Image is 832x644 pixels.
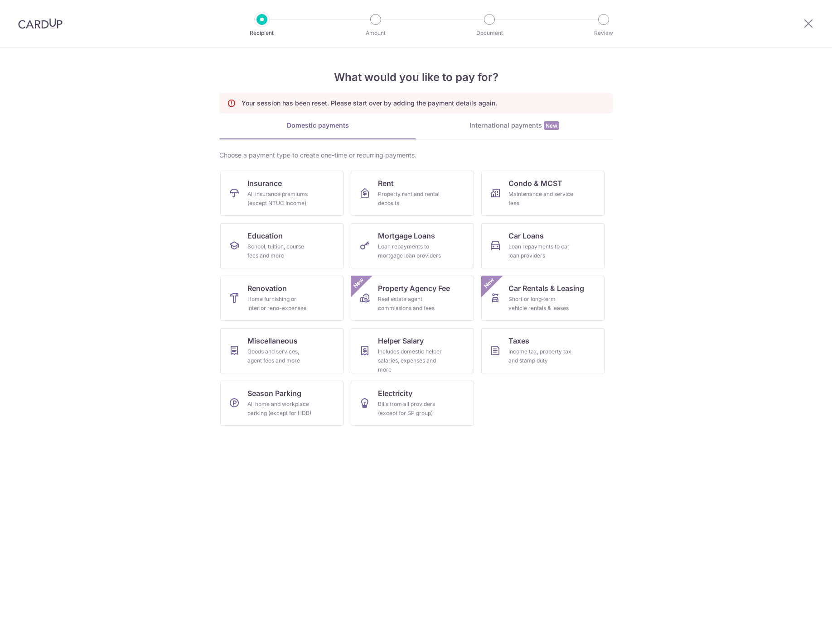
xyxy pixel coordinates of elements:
[508,295,574,313] div: Short or long‑term vehicle rentals & leases
[774,617,823,639] iframe: Opens a widget where you can find more information
[351,223,474,268] a: Mortgage LoansLoan repayments to mortgage loan providers
[508,283,584,294] span: Car Rentals & Leasing
[570,29,637,38] p: Review
[378,335,424,346] span: Helper Salary
[247,230,283,241] span: Education
[351,276,474,321] a: Property Agency FeeReal estate agent commissions and feesNew
[351,171,474,216] a: RentProperty rent and rental deposits
[482,276,497,291] span: New
[378,400,443,418] div: Bills from all providers (except for SP group)
[220,328,343,373] a: MiscellaneousGoods and services, agent fees and more
[18,18,63,29] img: CardUp
[220,276,343,321] a: RenovationHome furnishing or interior reno-expenses
[219,151,613,160] div: Choose a payment type to create one-time or recurring payments.
[228,29,295,38] p: Recipient
[247,178,282,189] span: Insurance
[247,388,301,399] span: Season Parking
[456,29,523,38] p: Document
[508,242,574,260] div: Loan repayments to car loan providers
[508,190,574,208] div: Maintenance and service fees
[481,223,605,268] a: Car LoansLoan repayments to car loan providers
[247,295,313,313] div: Home furnishing or interior reno-expenses
[378,388,412,399] span: Electricity
[378,242,443,260] div: Loan repayments to mortgage loan providers
[481,328,605,373] a: TaxesIncome tax, property tax and stamp duty
[220,381,343,426] a: Season ParkingAll home and workplace parking (except for HDB)
[247,190,313,208] div: All insurance premiums (except NTUC Income)
[508,335,529,346] span: Taxes
[508,230,544,241] span: Car Loans
[247,347,313,365] div: Goods and services, agent fees and more
[508,347,574,365] div: Income tax, property tax and stamp duty
[351,381,474,426] a: ElectricityBills from all providers (except for SP group)
[220,171,343,216] a: InsuranceAll insurance premiums (except NTUC Income)
[220,223,343,268] a: EducationSchool, tuition, course fees and more
[378,283,450,294] span: Property Agency Fee
[247,242,313,260] div: School, tuition, course fees and more
[247,283,287,294] span: Renovation
[378,230,435,241] span: Mortgage Loans
[544,121,559,130] span: New
[342,29,409,38] p: Amount
[219,121,416,130] div: Domestic payments
[247,335,298,346] span: Miscellaneous
[481,171,605,216] a: Condo & MCSTMaintenance and service fees
[416,121,613,130] div: International payments
[378,347,443,374] div: Includes domestic helper salaries, expenses and more
[247,400,313,418] div: All home and workplace parking (except for HDB)
[219,69,613,86] h4: What would you like to pay for?
[508,178,562,189] span: Condo & MCST
[378,190,443,208] div: Property rent and rental deposits
[351,276,366,291] span: New
[242,99,497,108] p: Your session has been reset. Please start over by adding the payment details again.
[378,178,394,189] span: Rent
[351,328,474,373] a: Helper SalaryIncludes domestic helper salaries, expenses and more
[378,295,443,313] div: Real estate agent commissions and fees
[481,276,605,321] a: Car Rentals & LeasingShort or long‑term vehicle rentals & leasesNew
